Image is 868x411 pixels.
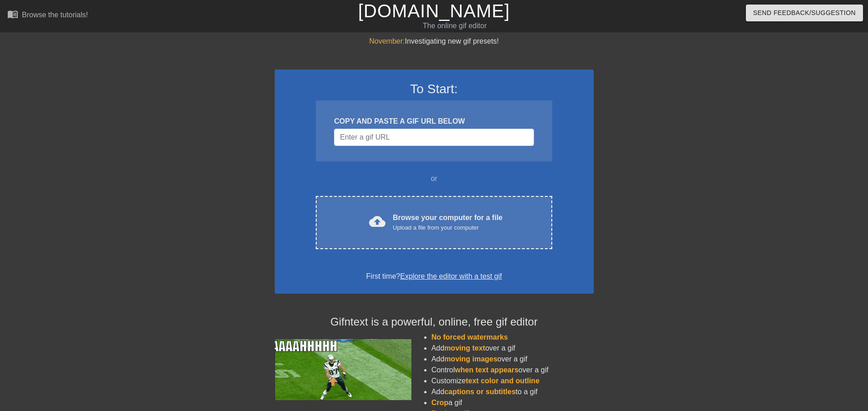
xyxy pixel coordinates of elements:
[431,399,448,406] span: Crop
[431,376,594,386] li: Customize
[334,129,534,146] input: Username
[746,5,863,21] button: Send Feedback/Suggestion
[298,173,570,184] div: or
[466,377,539,385] span: text color and outline
[334,116,534,127] div: COPY AND PASTE A GIF URL BELOW
[431,397,594,408] li: a gif
[393,212,503,232] div: Browse your computer for a file
[753,7,856,19] span: Send Feedback/Suggestion
[275,316,594,329] h4: Gifntext is a powerful, online, free gif editor
[455,366,519,374] span: when text appears
[22,11,88,19] div: Browse the tutorials!
[393,223,503,232] div: Upload a file from your computer
[431,333,508,341] span: No forced watermarks
[275,36,594,47] div: Investigating new gif presets!
[444,355,497,363] span: moving images
[287,81,582,97] h3: To Start:
[287,271,582,282] div: First time?
[294,20,616,31] div: The online gif editor
[400,272,502,280] a: Explore the editor with a test gif
[444,388,515,396] span: captions or subtitles
[431,386,594,397] li: Add to a gif
[7,9,88,23] a: Browse the tutorials!
[369,213,385,230] span: cloud_upload
[369,37,405,45] span: November:
[444,344,485,352] span: moving text
[431,343,594,354] li: Add over a gif
[7,9,18,20] span: menu_book
[431,354,594,365] li: Add over a gif
[275,339,411,400] img: football_small.gif
[358,1,510,21] a: [DOMAIN_NAME]
[431,365,594,376] li: Control over a gif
